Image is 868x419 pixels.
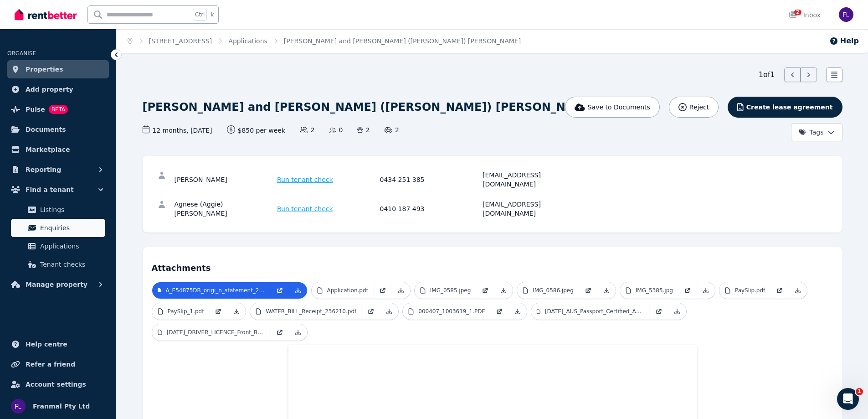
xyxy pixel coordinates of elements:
a: Open in new Tab [362,303,380,320]
span: k [211,11,214,18]
div: [PERSON_NAME] [175,171,275,189]
a: PaySlip.pdf [719,282,770,299]
div: Inbox [789,10,821,20]
span: 12 months , [DATE] [143,125,212,135]
a: Listings [11,201,105,219]
a: [DATE]_AUS_Passport_Certified_Agnese_Jankus.pdf [531,303,650,320]
a: [STREET_ADDRESS] [149,37,212,45]
a: Download Attachment [508,303,527,320]
span: 2 [300,125,314,134]
span: Ctrl [193,9,207,21]
a: Add property [7,80,109,98]
span: [PERSON_NAME] and [PERSON_NAME] ([PERSON_NAME]) [PERSON_NAME] [284,36,521,46]
span: Enquiries [40,222,102,233]
p: WATER_BILL_Receipt_236210.pdf [266,308,356,315]
a: Applications [11,237,105,255]
a: Refer a friend [7,355,109,373]
a: Open in new Tab [579,282,597,299]
p: IMG_0586.jpeg [533,287,574,294]
span: ORGANISE [7,50,36,57]
p: [DATE]_DRIVER_LICENCE_Front_Back.pdf [167,329,265,336]
a: Application.pdf [312,282,374,299]
a: Download Attachment [380,303,398,320]
nav: Breadcrumb [117,29,532,53]
a: WATER_BILL_Receipt_236210.pdf [250,303,362,320]
p: A_E54875DB_origi_n_statement_2025_08_12.pdf [165,287,265,294]
h4: Attachments [152,256,833,274]
a: IMG_0585.jpeg [415,282,477,299]
span: Documents [26,124,66,135]
a: Documents [7,120,109,139]
a: Open in new Tab [209,303,227,320]
a: Download Attachment [668,303,686,320]
h1: [PERSON_NAME] and [PERSON_NAME] ([PERSON_NAME]) [PERSON_NAME] [143,100,597,114]
span: BETA [49,105,68,114]
a: Enquiries [11,219,105,237]
a: Open in new Tab [770,282,789,299]
button: Reject [669,97,719,118]
button: Find a tenant [7,181,109,199]
div: [EMAIL_ADDRESS][DOMAIN_NAME] [483,200,583,218]
a: IMG_0586.jpeg [517,282,579,299]
span: Franmal Pty Ltd [33,401,90,412]
a: Open in new Tab [476,282,494,299]
a: Download Attachment [697,282,715,299]
iframe: Intercom live chat [837,388,859,410]
a: Help centre [7,335,109,353]
a: Properties [7,60,109,78]
span: Save to Documents [588,103,650,112]
span: 2 [385,125,399,134]
a: A_E54875DB_origi_n_statement_2025_08_12.pdf [152,282,271,299]
p: IMG_5385.jpg [636,287,673,294]
span: Properties [26,64,63,75]
a: Account settings [7,375,109,393]
a: IMG_5385.jpg [620,282,678,299]
span: Refer a friend [26,359,75,370]
span: Run tenant check [277,204,333,213]
span: Account settings [26,379,86,390]
img: Franmal Pty Ltd [11,399,26,414]
button: Reporting [7,160,109,179]
span: 1 of 1 [759,69,775,80]
span: Run tenant check [277,175,333,184]
p: PaySlip_1.pdf [168,308,204,315]
span: 1 [856,388,863,395]
p: PaySlip.pdf [735,287,765,294]
span: 0 [329,125,343,134]
a: PaySlip_1.pdf [152,303,210,320]
span: Help centre [26,339,67,350]
div: Agnese (Aggie) [PERSON_NAME] [175,200,275,218]
span: Reject [689,103,709,112]
span: Add property [26,84,73,95]
p: [DATE]_AUS_Passport_Certified_Agnese_Jankus.pdf [545,308,645,315]
a: Open in new Tab [650,303,668,320]
div: [EMAIL_ADDRESS][DOMAIN_NAME] [483,171,583,189]
button: Save to Documents [565,97,660,118]
span: Manage property [26,279,87,290]
a: Download Attachment [789,282,807,299]
a: Download Attachment [392,282,410,299]
a: Open in new Tab [271,324,289,341]
a: Open in new Tab [374,282,392,299]
span: 2 [794,10,801,15]
a: Download Attachment [597,282,616,299]
span: Find a tenant [26,184,74,195]
a: Open in new Tab [271,282,289,299]
a: Marketplace [7,140,109,159]
a: Download Attachment [289,324,307,341]
a: 000407_1003619_1.PDF [403,303,490,320]
a: [DATE]_DRIVER_LICENCE_Front_Back.pdf [152,324,271,341]
div: 0434 251 385 [380,171,480,189]
span: Listings [40,204,102,215]
button: Manage property [7,275,109,294]
button: Create lease agreement [728,97,842,118]
a: Download Attachment [289,282,307,299]
span: Create lease agreement [746,103,833,112]
a: Tenant checks [11,255,105,274]
a: Open in new Tab [490,303,508,320]
p: IMG_0585.jpeg [430,287,471,294]
span: Pulse [26,104,45,115]
span: Applications [40,241,102,252]
span: 2 [357,125,370,134]
a: Download Attachment [227,303,246,320]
